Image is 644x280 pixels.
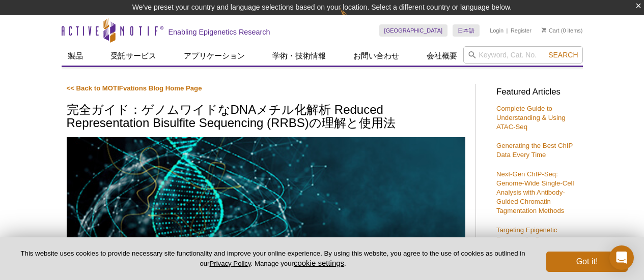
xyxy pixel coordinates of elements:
[496,88,578,97] h3: Featured Articles
[496,226,574,252] a: Targeting Epigenetic Enzymes for Drug Discovery & Development
[67,84,202,92] a: << Back to MOTIFvations Blog Home Page
[266,46,332,66] a: 学術・技術情報
[542,27,559,34] a: Cart
[548,51,578,59] span: Search
[453,24,480,37] a: 日本語
[421,46,463,66] a: 会社概要
[609,245,634,270] div: Open Intercom Messenger
[507,24,508,37] li: |
[542,24,583,37] li: (0 items)
[347,46,405,66] a: お問い合わせ
[490,27,503,34] a: Login
[169,27,270,37] h2: Enabling Epigenetics Research
[178,46,251,66] a: アプリケーション
[463,46,583,64] input: Keyword, Cat. No.
[294,259,344,267] button: cookie settings
[542,27,546,33] img: Your Cart
[511,27,531,34] a: Register
[496,105,566,131] a: Complete Guide to Understanding & Using ATAC-Seq
[67,103,465,131] h1: 完全ガイド：ゲノムワイドなDNAメチル化解析 Reduced Representation Bisulfite Sequencing (RRBS)の理解と使用法
[496,142,573,159] a: Generating the Best ChIP Data Every Time
[104,46,162,66] a: 受託サービス
[496,170,574,214] a: Next-Gen ChIP-Seq: Genome-Wide Single-Cell Analysis with Antibody-Guided Chromatin Tagmentation M...
[545,50,581,59] button: Search
[379,24,448,37] a: [GEOGRAPHIC_DATA]
[62,46,89,66] a: 製品
[16,249,529,268] p: This website uses cookies to provide necessary site functionality and improve your online experie...
[209,260,250,267] a: Privacy Policy
[546,252,628,272] button: Got it!
[340,8,367,32] img: Change Here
